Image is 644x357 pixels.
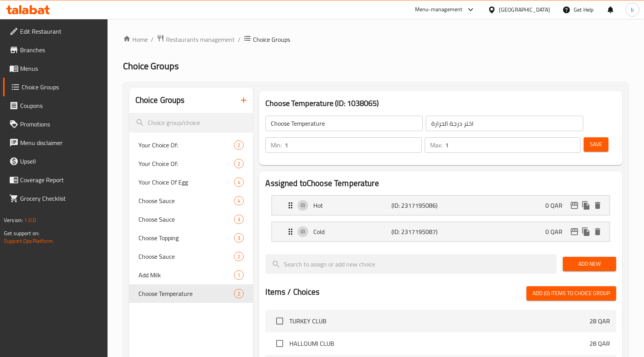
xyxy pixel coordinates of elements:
[391,201,444,210] p: (ID: 2317195086)
[265,219,616,245] li: Expand
[234,178,244,187] div: Choices
[151,35,154,44] li: /
[138,140,234,150] span: Your Choice Of:
[20,194,101,203] span: Grocery Checklist
[129,173,253,191] div: Your Choice Of Egg4
[234,140,244,150] div: Choices
[3,96,108,115] a: Coupons
[129,266,253,284] div: Add Milk1
[234,216,243,223] span: 3
[234,234,243,242] span: 3
[4,236,53,246] a: Support.OpsPlatform
[272,313,288,329] span: Select choice
[157,34,235,44] a: Restaurants management
[234,233,244,243] div: Choices
[20,64,101,73] span: Menus
[592,226,603,237] button: delete
[234,159,244,168] div: Choices
[234,142,243,149] span: 2
[265,97,616,109] h3: Choose Temperature (ID: 1038065)
[272,222,610,241] div: Expand
[234,197,243,205] span: 4
[631,5,634,14] span: b
[20,45,101,55] span: Branches
[265,286,319,298] h2: Items / Choices
[20,175,101,184] span: Coverage Report
[265,254,557,274] input: search
[272,196,610,215] div: Expand
[129,210,253,229] div: Choose Sauce3
[272,335,288,352] span: Select choice
[138,233,234,243] span: Choose Topping
[138,196,234,205] span: Choose Sauce
[22,82,101,92] span: Choice Groups
[545,227,569,236] p: 0 QAR
[3,41,108,59] a: Branches
[129,191,253,210] div: Choose Sauce4
[234,270,244,280] div: Choices
[3,115,108,133] a: Promotions
[289,316,589,326] span: TURKEY CLUB
[24,215,36,225] span: 1.0.0
[166,35,235,44] span: Restaurants management
[3,189,108,208] a: Grocery Checklist
[545,201,569,210] p: 0 QAR
[20,27,101,36] span: Edit Restaurant
[129,136,253,154] div: Your Choice Of:2
[138,178,234,187] span: Your Choice Of Egg
[526,286,616,301] button: Add (0) items to choice group
[430,140,442,150] p: Max:
[584,137,608,152] button: Save
[289,339,589,348] span: HALLOUMI CLUB
[563,257,616,271] button: Add New
[129,247,253,266] div: Choose Sauce2
[138,215,234,224] span: Choose Sauce
[234,179,243,186] span: 4
[138,252,234,261] span: Choose Sauce
[234,272,243,279] span: 1
[589,316,610,326] p: 28 QAR
[3,171,108,189] a: Coverage Report
[238,35,241,44] li: /
[499,5,550,14] div: [GEOGRAPHIC_DATA]
[3,78,108,96] a: Choice Groups
[3,22,108,41] a: Edit Restaurant
[265,178,616,189] h2: Assigned to Choose Temperature
[569,259,610,269] span: Add New
[569,200,580,211] button: edit
[589,339,610,348] p: 28 QAR
[123,35,148,44] a: Home
[569,226,580,237] button: edit
[234,253,243,260] span: 2
[234,196,244,205] div: Choices
[3,59,108,78] a: Menus
[4,228,39,238] span: Get support on:
[3,152,108,171] a: Upsell
[313,201,391,210] p: Hot
[234,160,243,167] span: 2
[265,192,616,219] li: Expand
[234,252,244,261] div: Choices
[580,200,592,211] button: duplicate
[234,289,244,298] div: Choices
[4,215,23,225] span: Version:
[138,289,234,298] span: Choose Temperature
[234,290,243,297] span: 2
[20,101,101,110] span: Coupons
[20,120,101,129] span: Promotions
[129,113,253,133] input: search
[123,34,629,44] nav: breadcrumb
[138,270,234,280] span: Add Milk
[592,200,603,211] button: delete
[415,5,463,14] div: Menu-management
[129,154,253,173] div: Your Choice Of:2
[580,226,592,237] button: duplicate
[391,227,444,236] p: (ID: 2317195087)
[129,284,253,303] div: Choose Temperature2
[313,227,391,236] p: Cold
[123,57,179,75] span: Choice Groups
[138,159,234,168] span: Your Choice Of:
[135,94,185,106] h2: Choice Groups
[271,140,282,150] p: Min:
[20,138,101,147] span: Menu disclaimer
